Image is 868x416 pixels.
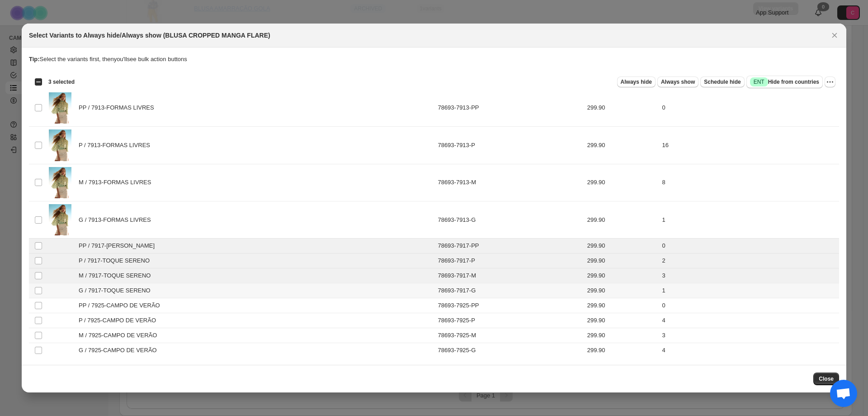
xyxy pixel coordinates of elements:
[660,343,839,358] td: 4
[750,77,819,86] span: Hide from countries
[660,89,839,126] td: 0
[49,92,71,124] img: 78693_7913_01.jpg
[435,298,584,313] td: 78693-7925-PP
[585,328,660,343] td: 299.90
[29,55,839,64] p: Select the variants first, then you'll see bulk action buttons
[79,271,156,280] span: M / 7917-TOQUE SERENO
[435,164,584,201] td: 78693-7913-M
[585,343,660,358] td: 299.90
[79,346,162,355] span: G / 7925-CAMPO DE VERÃO
[435,239,584,253] td: 78693-7917-PP
[813,373,839,385] button: Close
[825,77,835,87] button: More actions
[819,375,834,383] span: Close
[585,298,660,313] td: 299.90
[661,78,695,86] span: Always show
[435,253,584,268] td: 78693-7917-P
[29,56,40,62] strong: Tip:
[754,78,764,86] span: ENT
[585,239,660,253] td: 299.90
[435,283,584,298] td: 78693-7917-G
[585,283,660,298] td: 299.90
[79,178,156,187] span: M / 7913-FORMAS LIVRES
[660,268,839,283] td: 3
[48,78,75,86] span: 3 selected
[49,167,71,198] img: 78693_7913_01.jpg
[830,380,857,407] div: Bate-papo aberto
[700,77,744,87] button: Schedule hide
[585,127,660,164] td: 299.90
[79,241,160,250] span: PP / 7917-[PERSON_NAME]
[660,283,839,298] td: 1
[79,103,159,112] span: PP / 7913-FORMAS LIVRES
[828,29,841,42] button: Close
[435,328,584,343] td: 78693-7925-M
[585,89,660,126] td: 299.90
[79,256,155,265] span: P / 7917-TOQUE SERENO
[79,286,156,295] span: G / 7917-TOQUE SERENO
[585,268,660,283] td: 299.90
[660,253,839,268] td: 2
[585,313,660,328] td: 299.90
[585,253,660,268] td: 299.90
[435,313,584,328] td: 78693-7925-P
[79,301,165,310] span: PP / 7925-CAMPO DE VERÃO
[435,268,584,283] td: 78693-7917-M
[660,313,839,328] td: 4
[435,127,584,164] td: 78693-7913-P
[585,201,660,238] td: 299.90
[79,316,161,325] span: P / 7925-CAMPO DE VERÃO
[660,328,839,343] td: 3
[29,31,270,40] h2: Select Variants to Always hide/Always show (BLUSA CROPPED MANGA FLARE)
[49,129,71,161] img: 78693_7913_01.jpg
[79,215,156,225] span: G / 7913-FORMAS LIVRES
[79,331,162,340] span: M / 7925-CAMPO DE VERÃO
[435,343,584,358] td: 78693-7925-G
[585,164,660,201] td: 299.90
[617,77,656,87] button: Always hide
[660,201,839,238] td: 1
[657,77,698,87] button: Always show
[660,239,839,253] td: 0
[79,141,155,150] span: P / 7913-FORMAS LIVRES
[746,76,823,88] button: SuccessENTHide from countries
[704,78,741,86] span: Schedule hide
[660,127,839,164] td: 16
[435,201,584,238] td: 78693-7913-G
[660,164,839,201] td: 8
[621,78,652,86] span: Always hide
[660,298,839,313] td: 0
[49,204,71,235] img: 78693_7913_01.jpg
[435,89,584,126] td: 78693-7913-PP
